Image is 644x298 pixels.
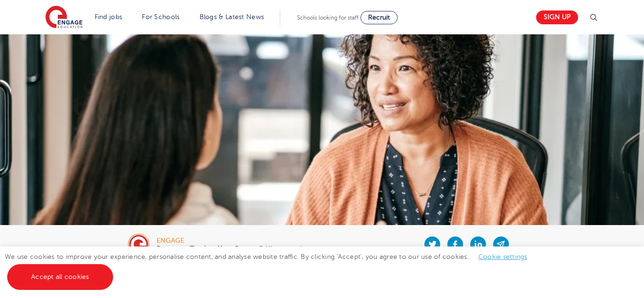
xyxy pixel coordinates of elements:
[157,237,301,244] div: engage
[157,245,254,252] b: Become a Teacher, Your Career
[95,13,123,21] a: Find jobs
[45,6,83,30] img: Engage Education
[536,10,578,24] a: Sign up
[142,13,179,21] a: For Schools
[5,253,537,280] span: We use cookies to improve your experience, personalise content, and analyse website traffic. By c...
[478,253,528,260] a: Cookie settings
[368,14,390,21] span: Recruit
[7,264,113,290] a: Accept all cookies
[360,11,398,24] a: Recruit
[297,14,359,21] span: Schools looking for staff
[157,246,301,252] p: • 5 Minute read
[200,13,264,21] a: Blogs & Latest News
